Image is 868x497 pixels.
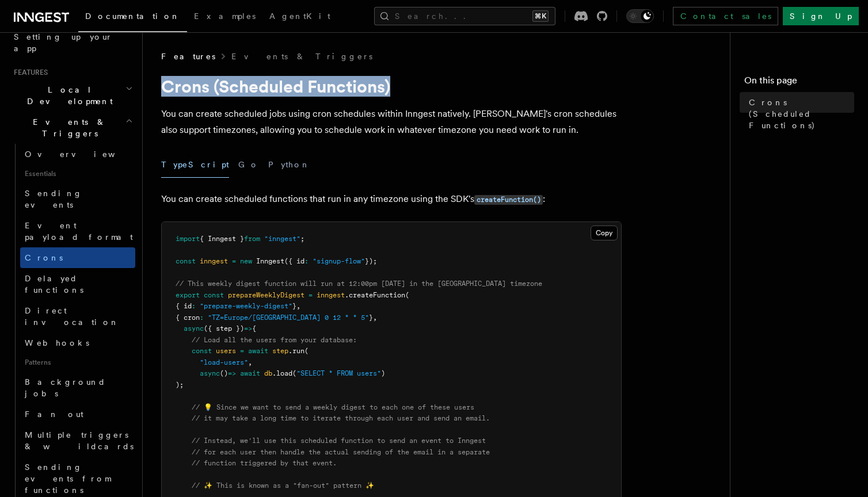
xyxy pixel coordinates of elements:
[292,369,296,377] span: (
[200,235,244,243] span: { Inngest }
[369,314,373,322] span: }
[673,7,778,25] a: Contact sales
[192,336,357,344] span: // Load all the users from your database:
[192,414,490,422] span: // it may take a long time to iterate through each user and send an email.
[304,257,309,265] span: :
[192,403,474,411] span: // 💡 Since we want to send a weekly digest to each one of these users
[192,448,490,456] span: // for each user then handle the actual sending of the email in a separate
[161,106,622,138] p: You can create scheduled jobs using cron schedules within Inngest natively. [PERSON_NAME]'s cron ...
[200,358,248,366] span: "load-users"
[200,314,204,322] span: :
[381,369,385,377] span: )
[176,280,542,288] span: // This weekly digest function will run at 12:00pm [DATE] in the [GEOGRAPHIC_DATA] timezone
[25,306,119,327] span: Direct invocation
[284,257,304,265] span: ({ id
[9,112,135,144] button: Events & Triggers
[749,97,854,131] span: Crons (Scheduled Functions)
[744,74,854,92] h4: On this page
[192,347,212,355] span: const
[292,302,296,310] span: }
[204,291,224,299] span: const
[9,116,125,139] span: Events & Triggers
[238,152,259,178] button: Go
[240,369,260,377] span: await
[200,369,220,377] span: async
[269,12,330,21] span: AgentKit
[184,324,204,332] span: async
[228,369,236,377] span: =>
[25,274,83,295] span: Delayed functions
[317,291,345,299] span: inngest
[161,191,622,208] p: You can create scheduled functions that run in any timezone using the SDK's :
[248,347,268,355] span: await
[20,144,135,165] a: Overview
[248,358,252,366] span: ,
[208,314,369,322] span: "TZ=Europe/[GEOGRAPHIC_DATA] 0 12 * * 5"
[176,381,184,389] span: );
[744,92,854,136] a: Crons (Scheduled Functions)
[232,257,236,265] span: =
[244,324,252,332] span: =>
[532,10,549,22] kbd: ⌘K
[20,404,135,425] a: Fan out
[20,183,135,215] a: Sending events
[262,3,337,31] a: AgentKit
[192,481,374,490] span: // ✨ This is known as a "fan-out" pattern ✨
[240,257,252,265] span: new
[288,347,304,355] span: .run
[20,353,135,372] span: Patterns
[187,3,262,31] a: Examples
[85,12,180,21] span: Documentation
[374,7,555,25] button: Search...⌘K
[25,150,143,159] span: Overview
[300,235,304,243] span: ;
[256,257,284,265] span: Inngest
[313,257,365,265] span: "signup-flow"
[20,247,135,268] a: Crons
[20,425,135,457] a: Multiple triggers & wildcards
[14,32,113,53] span: Setting up your app
[216,347,236,355] span: users
[25,462,111,495] span: Sending events from functions
[25,221,133,242] span: Event payload format
[9,26,135,59] a: Setting up your app
[231,51,372,62] a: Events & Triggers
[200,302,292,310] span: "prepare-weekly-digest"
[244,235,260,243] span: from
[405,291,409,299] span: (
[192,302,196,310] span: :
[20,165,135,183] span: Essentials
[25,377,106,398] span: Background jobs
[194,12,256,21] span: Examples
[373,314,377,322] span: ,
[176,257,196,265] span: const
[296,369,381,377] span: "SELECT * FROM users"
[220,369,228,377] span: ()
[268,152,310,178] button: Python
[176,291,200,299] span: export
[626,9,654,23] button: Toggle dark mode
[264,235,300,243] span: "inngest"
[161,51,215,62] span: Features
[20,332,135,353] a: Webhooks
[474,195,543,205] code: createFunction()
[296,302,300,310] span: ,
[365,257,377,265] span: });
[228,291,304,299] span: prepareWeeklyDigest
[309,291,313,299] span: =
[264,369,272,377] span: db
[204,324,244,332] span: ({ step })
[474,193,543,204] a: createFunction()
[25,430,134,451] span: Multiple triggers & wildcards
[25,338,89,347] span: Webhooks
[783,7,859,25] a: Sign Up
[9,68,48,77] span: Features
[591,225,618,240] button: Copy
[9,84,125,107] span: Local Development
[20,268,135,300] a: Delayed functions
[78,3,187,32] a: Documentation
[200,257,228,265] span: inngest
[161,152,229,178] button: TypeScript
[240,347,244,355] span: =
[252,324,256,332] span: {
